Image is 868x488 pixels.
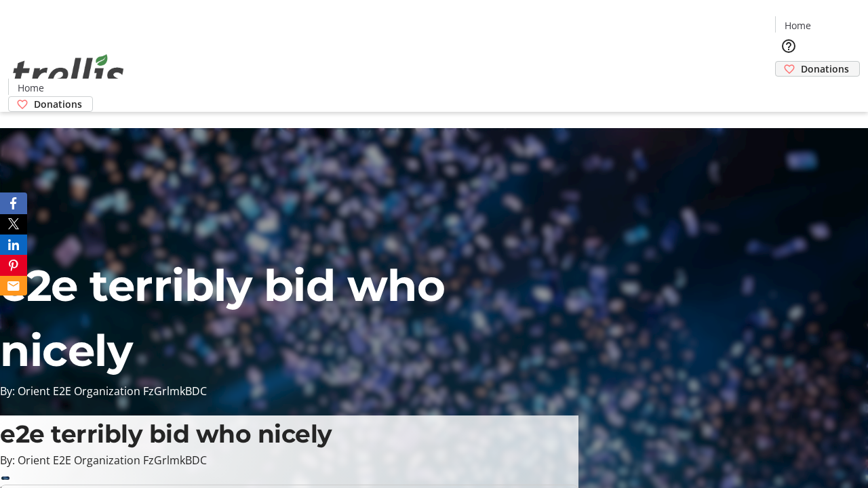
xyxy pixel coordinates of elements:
[8,39,129,107] img: Orient E2E Organization FzGrlmkBDC's Logo
[18,81,44,95] span: Home
[8,96,93,112] a: Donations
[776,18,819,33] a: Home
[801,62,849,76] span: Donations
[775,77,802,104] button: Cart
[34,97,82,111] span: Donations
[775,33,802,60] button: Help
[785,18,811,33] span: Home
[775,61,860,77] a: Donations
[9,81,52,95] a: Home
